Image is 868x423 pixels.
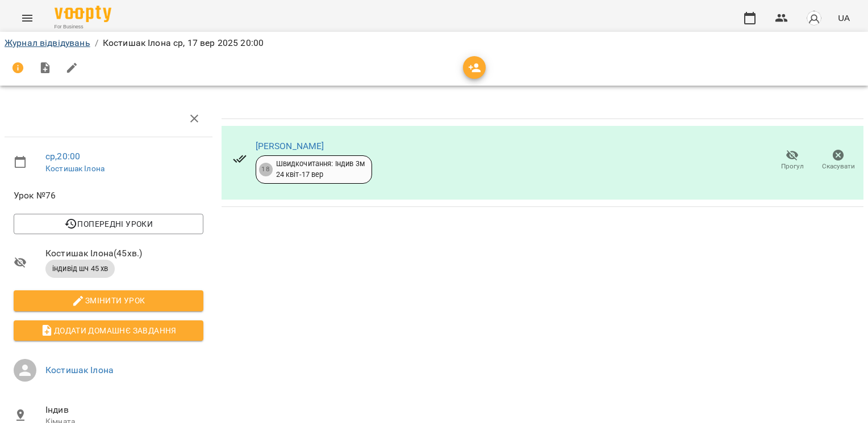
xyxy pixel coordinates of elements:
[55,6,111,22] img: Voopty Logo
[838,12,850,24] span: UA
[5,36,863,50] nav: breadcrumb
[815,145,861,176] button: Скасувати
[14,5,41,32] button: Menu
[23,324,194,337] span: Додати домашнє завдання
[55,23,111,31] span: For Business
[806,10,822,26] img: avatar_s.png
[259,163,273,176] div: 18
[781,162,804,171] span: Прогул
[14,290,203,311] button: Змінити урок
[45,264,115,274] span: індивід шч 45 хв
[23,217,194,231] span: Попередні уроки
[14,189,203,202] span: Урок №76
[23,294,194,307] span: Змінити урок
[5,37,90,48] a: Журнал відвідувань
[14,320,203,341] button: Додати домашнє завдання
[14,214,203,234] button: Попередні уроки
[276,159,365,180] div: Швидкочитання: Індив 3м 24 квіт - 17 вер
[45,164,105,173] a: Костишак Ілона
[45,365,114,375] a: Костишак Ілона
[45,151,80,162] a: ср , 20:00
[45,247,203,260] span: Костишак Ілона ( 45 хв. )
[45,403,203,417] span: Індив
[822,162,855,171] span: Скасувати
[256,141,324,151] a: [PERSON_NAME]
[769,145,815,176] button: Прогул
[95,36,98,50] li: /
[833,7,854,28] button: UA
[103,36,264,50] p: Костишак Ілона ср, 17 вер 2025 20:00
